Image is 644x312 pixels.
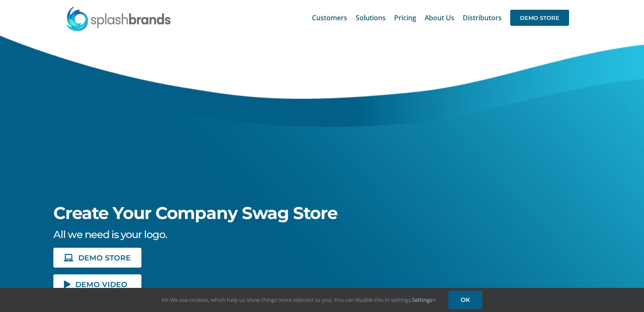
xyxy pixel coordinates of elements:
[78,254,131,261] span: DEMO STORE
[463,4,502,31] a: Distributors
[356,14,386,21] span: Solutions
[66,6,171,31] img: SplashBrands.com Logo
[510,10,569,26] span: DEMO STORE
[312,4,569,31] nav: Main Menu
[53,203,337,223] span: Create Your Company Swag Store
[425,14,454,21] span: About Us
[448,291,482,309] a: OK
[53,248,141,268] a: DEMO STORE
[312,14,347,21] span: Customers
[312,4,347,31] a: Customers
[394,4,416,31] a: Pricing
[412,296,436,304] a: Settings
[53,228,167,241] span: All we need is your logo.
[162,296,436,304] span: Hi! We use cookies, which help us show things more relevant to you. You can disable this in setti...
[510,4,569,31] a: DEMO STORE
[75,281,127,288] span: DEMO VIDEO
[463,14,502,21] span: Distributors
[394,14,416,21] span: Pricing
